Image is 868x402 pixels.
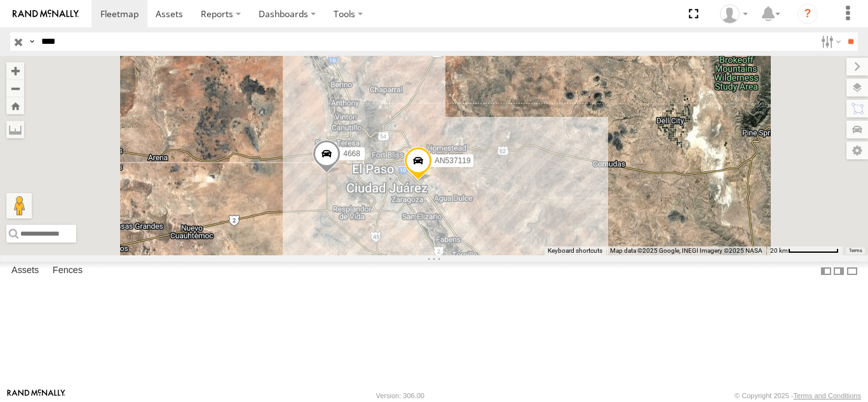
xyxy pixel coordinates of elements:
button: Drag Pegman onto the map to open Street View [6,193,32,218]
button: Zoom in [6,62,24,79]
a: Visit our Website [7,389,65,402]
span: Map data ©2025 Google, INEGI Imagery ©2025 NASA [610,247,763,254]
div: © Copyright 2025 - [735,392,861,399]
button: Zoom out [6,79,24,97]
img: rand-logo.svg [13,10,79,18]
a: Terms (opens in new tab) [849,248,862,253]
label: Fences [46,262,89,280]
button: Map Scale: 20 km per 76 pixels [766,246,843,255]
i: ? [797,4,818,24]
div: Daniel Lupio [715,4,752,23]
label: Measure [6,121,24,138]
label: Map Settings [846,142,868,159]
span: 4668 [343,149,360,158]
label: Search Filter Options [816,32,843,51]
button: Zoom Home [6,97,24,114]
label: Dock Summary Table to the Right [832,262,845,280]
label: Hide Summary Table [846,262,858,280]
label: Search Query [27,32,37,51]
div: Version: 306.00 [376,392,424,399]
button: Keyboard shortcuts [548,246,602,255]
span: AN537119 [435,156,471,165]
span: 20 km [770,247,788,254]
label: Dock Summary Table to the Left [820,262,832,280]
a: Terms and Conditions [794,392,861,399]
label: Assets [5,262,45,280]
